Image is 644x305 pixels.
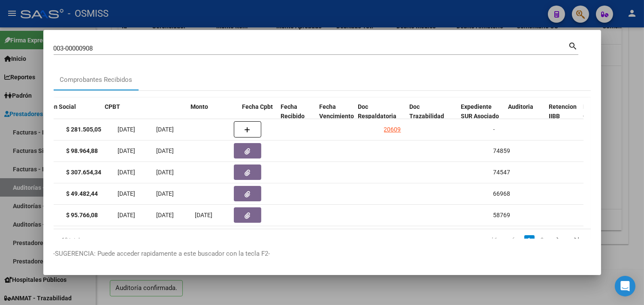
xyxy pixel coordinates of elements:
span: [DATE] [157,190,174,197]
div: 20609 [384,125,401,135]
span: [DATE] [157,126,174,133]
span: 74547 [493,169,511,176]
a: go to next page [550,235,566,245]
datatable-header-cell: Monto [187,98,239,135]
datatable-header-cell: Retencion IIBB [545,98,580,135]
span: Fecha Cpbt [242,103,273,110]
span: 58769 [493,212,511,218]
strong: $ 281.505,05 [67,126,102,133]
datatable-header-cell: CPBT [101,98,187,135]
a: go to last page [569,235,585,245]
datatable-header-cell: Fecha Cpbt [239,98,277,135]
span: Fecha Vencimiento [319,103,354,120]
span: Doc Respaldatoria [358,103,396,120]
span: Monto [190,103,208,110]
datatable-header-cell: Doc Trazabilidad [406,98,457,135]
span: [DATE] [118,190,136,197]
datatable-header-cell: Razón Social [37,98,101,135]
li: page 2 [536,233,549,247]
strong: $ 307.654,34 [67,169,102,176]
datatable-header-cell: Auditoria [505,98,545,135]
datatable-header-cell: Expediente SUR Asociado [457,98,505,135]
a: 1 [524,235,535,245]
span: [DATE] [118,212,136,218]
a: go to previous page [505,235,522,245]
span: [DATE] [118,126,136,133]
div: Open Intercom Messenger [615,276,635,296]
a: 2 [537,235,547,245]
span: - [493,126,495,133]
strong: $ 49.482,44 [67,190,98,197]
div: 10 total [54,229,160,251]
span: Razón Social [40,103,76,110]
span: Doc Trazabilidad [409,103,444,120]
span: [DATE] [157,169,174,176]
mat-icon: search [568,40,578,51]
datatable-header-cell: Retención Ganancias [580,98,614,135]
datatable-header-cell: Doc Respaldatoria [354,98,406,135]
span: Auditoria [508,103,533,110]
datatable-header-cell: Fecha Vencimiento [316,98,354,135]
strong: $ 95.766,08 [67,212,98,218]
span: [DATE] [195,212,213,218]
li: page 1 [523,233,536,247]
span: [DATE] [118,147,136,154]
span: Expediente SUR Asociado [461,103,499,120]
datatable-header-cell: Fecha Recibido [277,98,316,135]
span: [DATE] [157,147,174,154]
span: 74859 [493,147,511,154]
span: 66968 [493,190,511,197]
span: [DATE] [118,169,136,176]
div: Comprobantes Recibidos [60,75,133,85]
span: Retención Ganancias [583,103,612,120]
a: go to first page [487,235,503,245]
span: Fecha Recibido [281,103,305,120]
strong: $ 98.964,88 [67,147,98,154]
span: CPBT [105,103,120,110]
p: -SUGERENCIA: Puede acceder rapidamente a este buscador con la tecla F2- [54,249,591,259]
span: Retencion IIBB [549,103,577,120]
span: [DATE] [157,212,174,218]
